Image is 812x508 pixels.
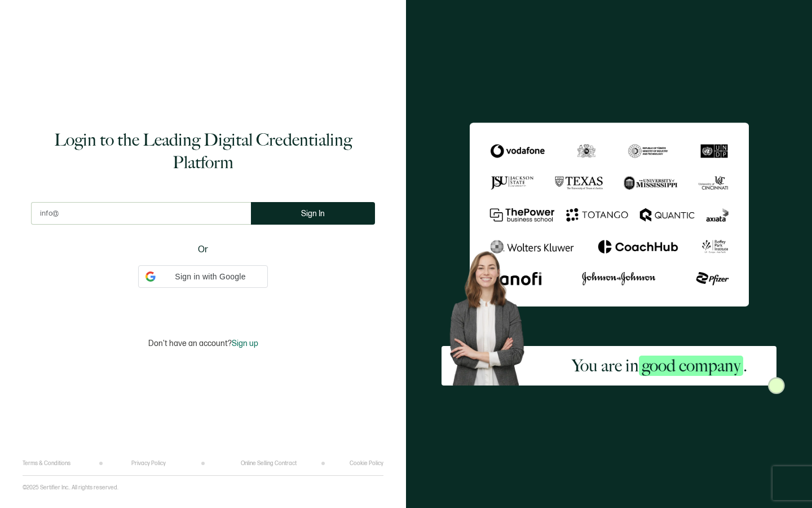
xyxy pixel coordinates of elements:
a: Online Selling Contract [241,460,297,467]
img: Sertifier Login - You are in <span class="strong-h">good company</span>. Hero [442,244,542,386]
span: Sign in with Google [160,271,261,283]
span: Sign up [232,339,258,348]
h1: Login to the Leading Digital Credentialing Platform [31,129,375,174]
img: Sertifier Login [768,377,785,394]
input: Enter your work email address [31,202,251,225]
h2: You are in . [572,354,747,377]
span: good company [639,356,743,376]
p: Don't have an account? [148,339,258,348]
span: Or [198,243,208,257]
a: Cookie Policy [350,460,383,467]
div: Sign in with Google [138,265,268,288]
img: Sertifier Login - You are in <span class="strong-h">good company</span>. [470,122,749,306]
span: Sign In [301,209,325,218]
a: Terms & Conditions [23,460,70,467]
iframe: Sign in with Google Button [133,287,273,312]
p: ©2025 Sertifier Inc.. All rights reserved. [23,484,118,491]
a: Privacy Policy [131,460,166,467]
button: Sign In [251,202,375,225]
